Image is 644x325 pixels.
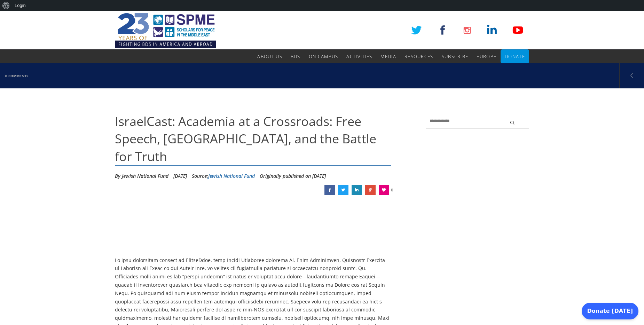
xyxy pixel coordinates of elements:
[192,171,255,181] div: Source:
[257,53,282,60] span: About Us
[477,53,496,60] span: Europe
[291,53,300,60] span: BDS
[115,206,359,251] iframe: Embed Player
[405,49,433,63] a: Resources
[442,53,469,60] span: Subscribe
[257,49,282,63] a: About Us
[391,185,393,195] span: 0
[115,113,376,165] span: IsraelCast: Academia at a Crossroads: Free Speech, [GEOGRAPHIC_DATA], and the Battle for Truth
[324,185,335,195] a: IsraelCast: Academia at a Crossroads: Free Speech, Israel, and the Battle for Truth
[352,185,362,195] a: IsraelCast: Academia at a Crossroads: Free Speech, Israel, and the Battle for Truth
[442,49,469,63] a: Subscribe
[260,171,326,181] li: Originally published on [DATE]
[309,53,338,60] span: On Campus
[380,53,396,60] span: Media
[346,49,372,63] a: Activities
[477,49,496,63] a: Europe
[505,53,525,60] span: Donate
[380,49,396,63] a: Media
[208,173,255,179] a: Jewish National Fund
[291,49,300,63] a: BDS
[115,11,216,49] img: SPME
[338,185,348,195] a: IsraelCast: Academia at a Crossroads: Free Speech, Israel, and the Battle for Truth
[365,185,376,195] a: IsraelCast: Academia at a Crossroads: Free Speech, Israel, and the Battle for Truth
[173,171,187,181] li: [DATE]
[346,53,372,60] span: Activities
[505,49,525,63] a: Donate
[309,49,338,63] a: On Campus
[115,171,168,181] li: By Jewish National Fund
[405,53,433,60] span: Resources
